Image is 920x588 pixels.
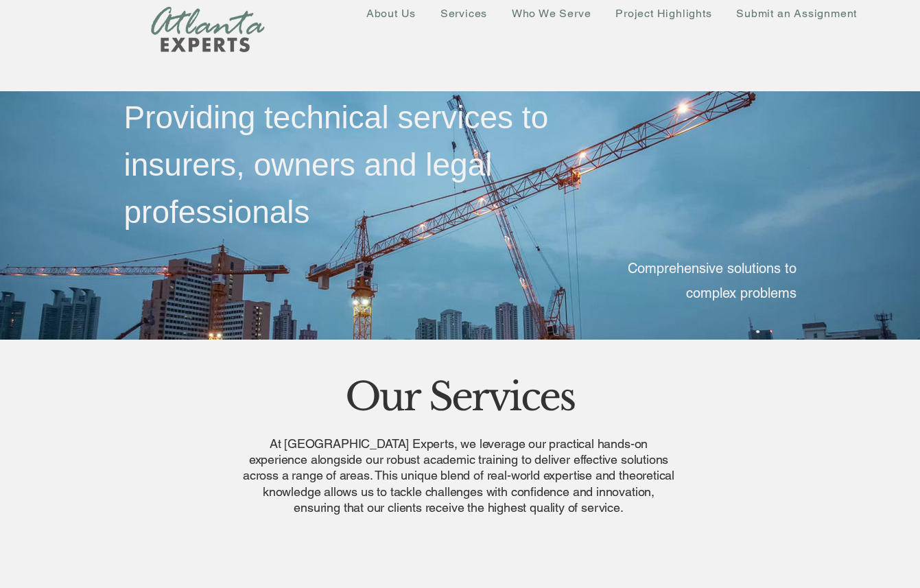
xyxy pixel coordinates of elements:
span: Project Highlights [615,7,711,20]
span: Services [440,7,487,20]
span: Submit an Assignment [736,7,857,20]
span: At [GEOGRAPHIC_DATA] Experts, we leverage our practical hands-on experience alongside our robust ... [243,436,674,515]
span: Who We Serve [512,7,591,20]
img: New Logo Transparent Background_edited.png [151,6,265,53]
span: Comprehensive solutions to complex problems [628,260,797,301]
span: Our Services [345,373,574,421]
span: Providing technical services to insurers, owners and legal professionals [124,99,549,230]
span: About Us [366,7,416,20]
